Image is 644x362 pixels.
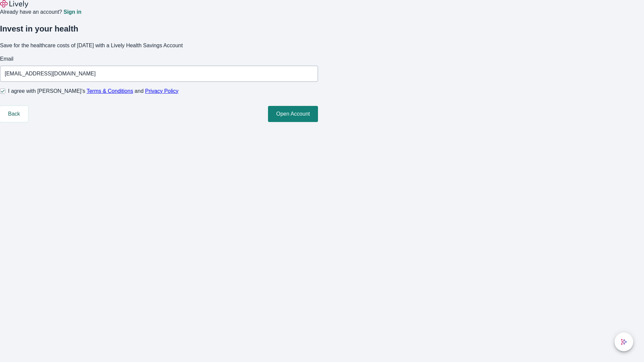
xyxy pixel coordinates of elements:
a: Sign in [63,9,81,15]
svg: Lively AI Assistant [621,339,627,345]
button: Open Account [268,106,318,122]
a: Terms & Conditions [87,88,133,94]
span: I agree with [PERSON_NAME]’s and [8,87,178,95]
a: Privacy Policy [145,88,179,94]
button: chat [614,333,633,351]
